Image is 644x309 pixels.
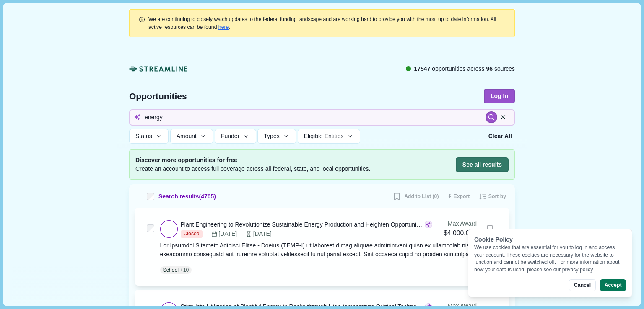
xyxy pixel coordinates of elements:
[181,230,203,238] span: Closed
[170,129,213,144] button: Amount
[181,220,423,229] div: Plant Engineering to Revolutionize Sustainable Energy Production and Heighten Opportunities for N...
[239,229,272,238] div: [DATE]
[414,65,430,72] span: 17547
[486,65,493,72] span: 96
[456,157,509,172] button: See all results
[304,133,344,140] span: Eligible Entities
[148,16,496,30] span: We are continuing to closely watch updates to the federal funding landscape and are working hard ...
[158,192,216,201] span: Search results ( 4705 )
[486,129,515,144] button: Clear All
[483,221,497,236] button: Bookmark this grant.
[221,133,239,140] span: Funder
[218,24,229,30] a: here
[148,15,506,31] div: .
[569,279,595,291] button: Cancel
[445,190,473,203] button: Export results to CSV (250 max)
[390,190,441,203] button: Add to List (0)
[444,219,477,228] div: Max Award
[177,133,197,140] span: Amount
[264,133,279,140] span: Types
[135,133,152,140] span: Status
[160,241,498,259] div: Lor Ipsumdol Sitametc Adipisci Elitse - Doeius (TEMP-I) ut laboreet d mag aliquae adminimveni qui...
[562,267,593,273] a: privacy policy
[475,190,509,203] button: Sort by
[180,266,189,274] span: + 10
[600,279,626,291] button: Accept
[204,229,237,238] div: [DATE]
[257,129,296,144] button: Types
[160,219,498,274] a: Plant Engineering to Revolutionize Sustainable Energy Production and Heighten Opportunities for N...
[129,109,515,126] input: Search for funding
[474,236,513,243] span: Cookie Policy
[163,266,179,274] p: School
[414,64,515,73] span: opportunities across sources
[215,129,256,144] button: Funder
[129,92,187,100] span: Opportunities
[135,156,370,165] span: Discover more opportunities for free
[474,244,626,273] div: We use cookies that are essential for you to log in and access your account. These cookies are ne...
[129,129,169,144] button: Status
[298,129,360,144] button: Eligible Entities
[444,228,477,239] div: $4,000,000
[484,89,515,103] button: Log In
[135,165,370,173] span: Create an account to access full coverage across all federal, state, and local opportunities.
